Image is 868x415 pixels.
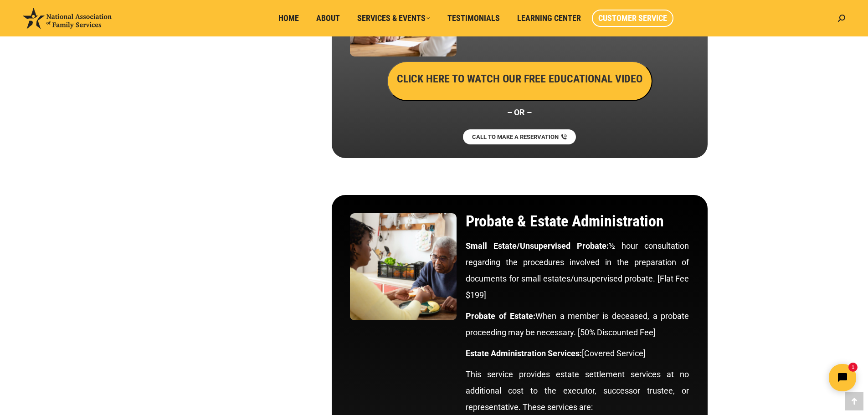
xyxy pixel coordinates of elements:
a: Home [272,10,305,27]
h2: Probate & Estate Administration [466,213,689,229]
img: Probate & Estate Administration [350,213,457,320]
span: Services & Events [357,13,430,23]
img: National Association of Family Services [23,8,112,29]
p: When a member is deceased, a probate proceeding may be necessary. [50% Discounted Fee] [466,308,689,341]
p: [Covered Service] [466,345,689,362]
h3: CLICK HERE TO WATCH OUR FREE EDUCATIONAL VIDEO [397,71,642,87]
button: CLICK HERE TO WATCH OUR FREE EDUCATIONAL VIDEO [387,61,652,101]
span: Learning Center [517,13,581,23]
span: Testimonials [447,13,500,23]
span: About [316,13,340,23]
a: About [310,10,346,27]
a: CALL TO MAKE A RESERVATION [463,129,576,144]
strong: Probate of Estate: [466,311,535,321]
p: ½ hour consultation regarding the procedures involved in the preparation of documents for small e... [466,238,689,303]
a: Learning Center [511,10,587,27]
span: Home [278,13,299,23]
strong: – OR – [507,108,532,117]
span: Customer Service [598,13,667,23]
span: CALL TO MAKE A RESERVATION [472,134,559,140]
a: Customer Service [592,10,673,27]
strong: Estate Administration Services: [466,348,582,358]
a: Testimonials [441,10,506,27]
a: CLICK HERE TO WATCH OUR FREE EDUCATIONAL VIDEO [387,75,652,84]
strong: Small Estate/Unsupervised Probate: [466,241,609,251]
iframe: Tidio Chat [707,356,864,399]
